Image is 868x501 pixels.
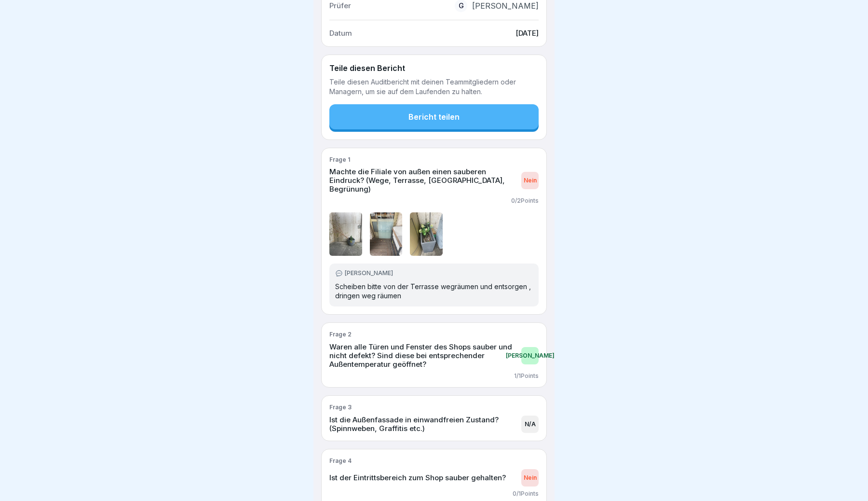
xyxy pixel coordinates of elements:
[329,331,539,339] p: Frage 2
[521,347,539,364] div: [PERSON_NAME]
[329,156,539,164] p: Frage 1
[410,212,443,256] img: y0yvv31qpctbvlrxdbbsfbin.png
[370,212,403,256] img: xxab70bqaxkrgtfaz6tiwgvp.png
[329,416,516,433] p: Ist die Außenfassade in einwandfreien Zustand? (Spinnweben, Graffitis etc.)
[521,172,539,189] div: Nein
[515,28,539,39] p: [DATE]
[335,282,533,301] p: Scheiben bitte von der Terrasse wegräumen und entsorgen , dringen weg räumen
[514,373,539,379] p: 1 / 1 Points
[329,0,351,11] p: Prüfer
[521,416,539,433] div: N/A
[329,212,362,256] img: k9swindpaqtda9m5sq1q1f41.png
[329,28,352,39] p: Datum
[329,343,516,369] p: Waren alle Türen und Fenster des Shops sauber und nicht defekt? Sind diese bei entsprechender Auß...
[345,270,393,277] p: [PERSON_NAME]
[329,77,539,96] p: Teile diesen Auditbericht mit deinen Teammitgliedern oder Managern, um sie auf dem Laufenden zu h...
[329,63,539,73] h2: Teile diesen Bericht
[408,112,460,121] div: Bericht teilen
[329,473,506,482] p: Ist der Eintrittsbereich zum Shop sauber gehalten?
[329,167,516,194] p: Machte die Filiale von außen einen sauberen Eindruck? (Wege, Terrasse, [GEOGRAPHIC_DATA], Begrünung)
[521,469,539,487] div: Nein
[329,457,539,465] p: Frage 4
[329,104,539,129] button: Bericht teilen
[511,197,539,204] p: 0 / 2 Points
[513,490,539,497] p: 0 / 1 Points
[329,404,539,412] p: Frage 3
